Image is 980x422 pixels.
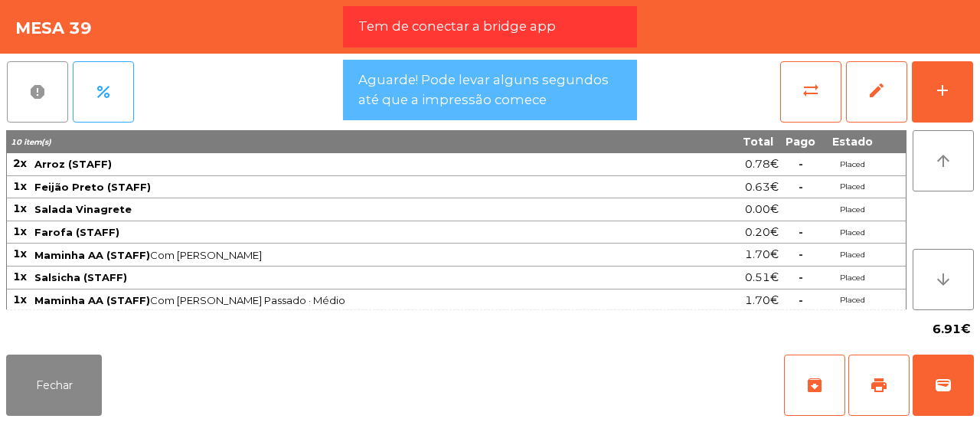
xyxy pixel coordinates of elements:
i: arrow_upward [934,152,952,170]
span: Aguarde! Pode levar alguns segundos até que a impressão comece [358,70,622,109]
span: Com [PERSON_NAME] [34,249,688,261]
td: Placed [822,244,883,267]
span: - [799,180,803,194]
span: Farofa (STAFF) [34,226,119,238]
td: Placed [822,267,883,290]
span: - [799,293,803,307]
span: percent [94,83,113,101]
td: Placed [822,290,883,312]
button: Fechar [6,355,102,416]
button: edit [846,61,907,123]
span: 10 item(s) [11,137,51,147]
th: Pago [779,130,822,153]
div: add [933,81,952,100]
button: wallet [913,355,974,416]
span: wallet [934,376,952,394]
span: sync_alt [802,81,820,100]
th: Estado [822,130,883,153]
i: arrow_downward [934,270,952,289]
h4: Mesa 39 [15,17,92,40]
span: 1x [13,224,27,238]
span: 0.51€ [745,267,779,288]
span: Com [PERSON_NAME] Passado · Médio [34,294,688,306]
span: 0.00€ [745,199,779,220]
span: 2x [13,156,27,170]
td: Placed [822,221,883,244]
span: 1x [13,201,27,215]
button: add [912,61,973,123]
span: print [870,376,888,394]
td: Placed [822,176,883,199]
span: Maminha AA (STAFF) [34,294,150,306]
span: 6.91€ [933,318,971,341]
span: 1x [13,270,27,283]
button: report [7,61,68,123]
button: sync_alt [780,61,841,123]
span: 1.70€ [745,244,779,265]
span: archive [805,376,824,394]
span: 0.63€ [745,177,779,198]
span: 1x [13,293,27,306]
span: - [799,225,803,239]
span: 0.78€ [745,154,779,175]
button: print [848,355,910,416]
span: 0.20€ [745,222,779,243]
span: Salada Vinagrete [34,203,132,215]
span: Feijão Preto (STAFF) [34,181,151,193]
span: Salsicha (STAFF) [34,271,127,283]
span: Maminha AA (STAFF) [34,249,150,261]
button: arrow_upward [913,130,974,191]
span: - [799,157,803,171]
button: arrow_downward [913,249,974,310]
button: archive [784,355,845,416]
span: - [799,270,803,284]
span: edit [867,81,886,100]
span: Arroz (STAFF) [34,158,112,170]
td: Placed [822,153,883,176]
span: 1.70€ [745,290,779,311]
span: - [799,247,803,261]
span: report [28,83,47,101]
button: percent [73,61,134,123]
th: Total [690,130,779,153]
span: Tem de conectar a bridge app [358,17,556,36]
span: 1x [13,179,27,193]
td: Placed [822,198,883,221]
span: 1x [13,247,27,260]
